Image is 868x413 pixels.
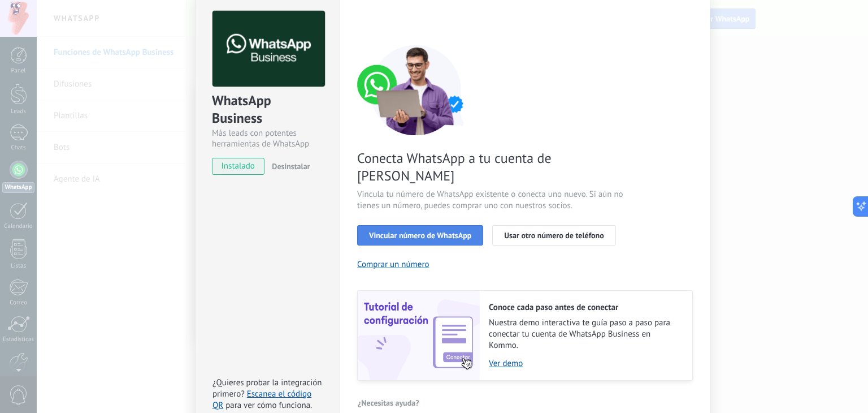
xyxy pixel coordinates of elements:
img: connect number [357,45,476,135]
span: Vincula tu número de WhatsApp existente o conecta uno nuevo. Si aún no tienes un número, puedes c... [357,189,626,212]
div: Más leads con potentes herramientas de WhatsApp [212,128,323,149]
button: Desinstalar [267,158,310,175]
span: para ver cómo funciona. [225,400,312,411]
span: Nuestra demo interactiva te guía paso a paso para conectar tu cuenta de WhatsApp Business en Kommo. [489,317,681,351]
button: ¿Necesitas ayuda? [357,394,420,411]
button: Comprar un número [357,259,429,270]
button: Usar otro número de teléfono [492,225,615,246]
span: instalado [212,158,264,175]
h2: Conoce cada paso antes de conectar [489,302,681,313]
button: Vincular número de WhatsApp [357,225,483,246]
a: Escanea el código QR [212,389,311,411]
a: Ver demo [489,358,681,369]
span: ¿Quieres probar la integración primero? [212,377,322,399]
span: Vincular número de WhatsApp [369,231,471,239]
span: Desinstalar [272,161,310,171]
div: WhatsApp Business [212,92,323,128]
span: ¿Necesitas ayuda? [358,399,419,407]
img: logo_main.png [212,11,325,87]
span: Conecta WhatsApp a tu cuenta de [PERSON_NAME] [357,149,626,184]
span: Usar otro número de teléfono [504,231,604,239]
